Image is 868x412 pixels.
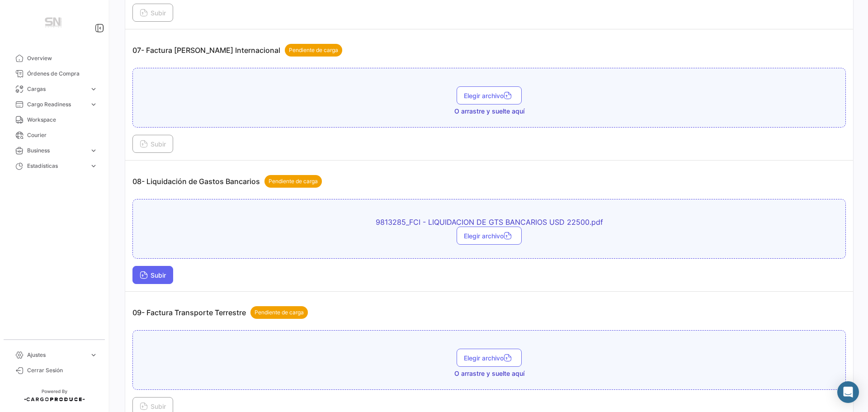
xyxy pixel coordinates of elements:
span: Courier [27,131,98,139]
button: Subir [132,4,173,22]
span: O arrastre y suelte aquí [454,107,524,116]
button: Elegir archivo [457,227,522,245]
span: Elegir archivo [464,354,514,362]
button: Subir [132,135,173,153]
a: Órdenes de Compra [7,66,101,81]
button: Elegir archivo [457,86,522,104]
button: Subir [132,266,173,284]
span: Business [27,147,86,155]
img: Manufactura+Logo.png [32,11,77,36]
span: Cerrar Sesión [27,366,98,374]
span: Estadísticas [27,162,86,170]
span: expand_more [90,100,98,109]
a: Overview [7,51,101,66]
p: 08- Liquidación de Gastos Bancarios [132,175,322,188]
div: Abrir Intercom Messenger [837,381,859,403]
span: Subir [140,140,166,148]
span: expand_more [90,147,98,155]
span: Pendiente de carga [269,177,318,185]
p: 09- Factura Transporte Terrestre [132,306,308,319]
span: expand_more [90,85,98,93]
span: Ajustes [27,351,86,359]
span: Cargas [27,85,86,93]
a: Courier [7,128,101,143]
span: 9813285_FCI - LIQUIDACION DE GTS BANCARIOS USD 22500.pdf [331,218,647,227]
span: Pendiente de carga [255,308,304,317]
span: Workspace [27,116,98,124]
span: Cargo Readiness [27,100,86,109]
span: Subir [140,271,166,279]
span: Elegir archivo [464,232,514,240]
span: expand_more [90,162,98,170]
span: Subir [140,403,166,410]
span: Órdenes de Compra [27,70,98,78]
span: Elegir archivo [464,92,514,99]
span: O arrastre y suelte aquí [454,369,524,378]
p: 07- Factura [PERSON_NAME] Internacional [132,44,342,57]
span: Pendiente de carga [289,46,338,54]
a: Workspace [7,112,101,128]
button: Elegir archivo [457,349,522,367]
span: Subir [140,9,166,17]
span: Overview [27,54,98,62]
span: expand_more [90,351,98,359]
